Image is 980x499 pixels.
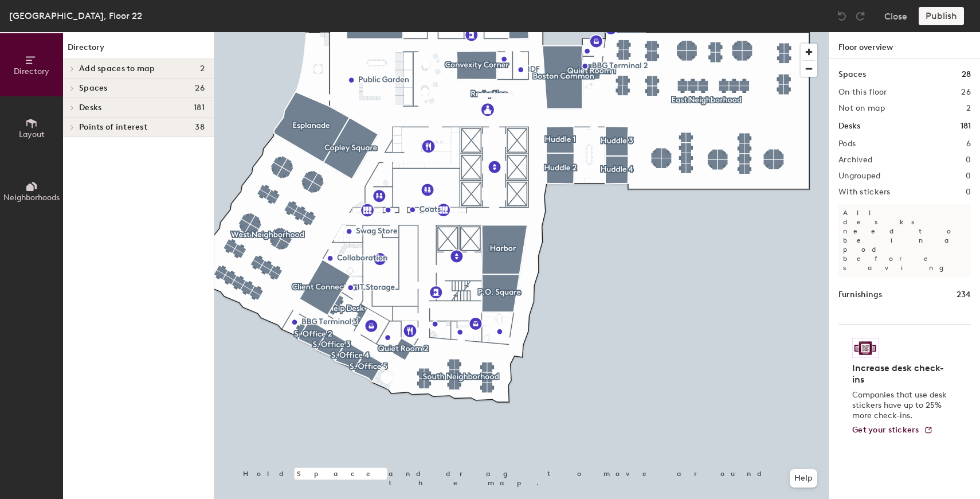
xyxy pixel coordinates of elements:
h4: Increase desk check-ins [852,362,950,385]
h2: On this floor [838,88,887,97]
h1: 28 [962,68,971,81]
span: Add spaces to map [79,64,155,73]
span: 181 [194,103,205,112]
h2: 26 [961,88,971,97]
span: Points of interest [79,123,147,132]
h2: 0 [966,171,971,181]
span: Get your stickers [852,425,919,435]
div: [GEOGRAPHIC_DATA], Floor 22 [9,9,142,23]
h2: 6 [966,139,971,149]
span: 2 [200,64,205,73]
h1: 181 [961,120,971,132]
h2: Not on map [838,104,885,113]
h1: 234 [957,289,971,301]
h2: Pods [838,139,856,149]
img: Redo [854,10,866,22]
span: Layout [19,130,45,139]
h2: With stickers [838,188,891,197]
p: All desks need to be in a pod before saving [838,204,971,277]
p: Companies that use desk stickers have up to 25% more check-ins. [852,390,950,421]
h1: Desks [838,120,860,132]
button: Help [790,469,817,488]
h1: Spaces [838,68,866,81]
h2: 0 [966,155,971,165]
h2: Ungrouped [838,171,881,181]
span: Desks [79,103,101,112]
button: Close [884,7,907,25]
h2: Archived [838,155,872,165]
h1: Floor overview [829,32,980,59]
h2: 0 [966,188,971,197]
span: Neighborhoods [3,193,60,202]
img: Undo [836,10,848,22]
h2: 2 [966,104,971,113]
h1: Directory [63,41,214,59]
img: Sticker logo [852,338,879,358]
h1: Furnishings [838,289,882,301]
span: 26 [195,84,205,93]
span: Spaces [79,84,108,93]
span: Directory [14,67,49,76]
a: Get your stickers [852,426,933,435]
span: 38 [195,123,205,132]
